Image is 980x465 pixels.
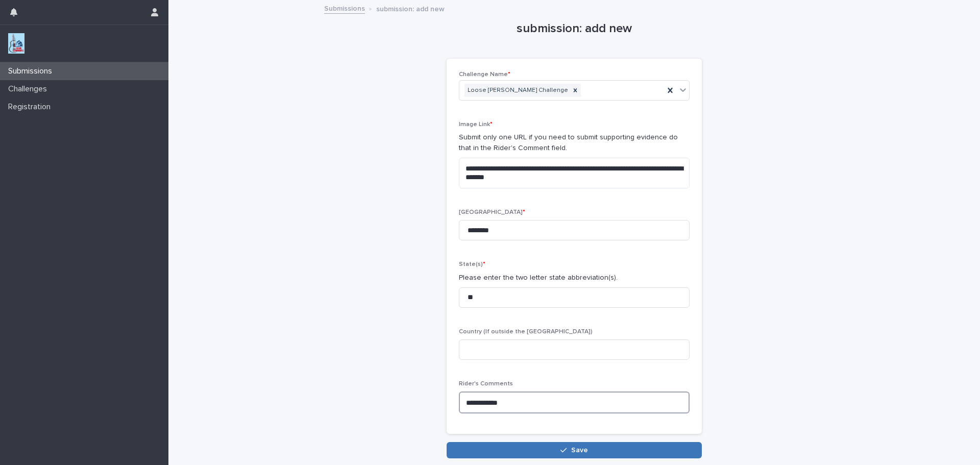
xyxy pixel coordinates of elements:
span: [GEOGRAPHIC_DATA] [459,209,525,215]
img: jxsLJbdS1eYBI7rVAS4p [8,33,24,54]
span: Save [571,447,588,454]
span: Challenge Name [459,71,510,78]
div: Loose [PERSON_NAME] Challenge [464,84,570,97]
span: Country (If outside the [GEOGRAPHIC_DATA]) [459,329,593,335]
p: Registration [4,102,59,112]
p: submission: add new [376,3,445,14]
button: Save [447,442,702,458]
p: Submissions [4,66,60,76]
h1: submission: add new [447,21,702,36]
p: Please enter the two letter state abbreviation(s). [459,273,690,283]
span: Image Link [459,121,493,128]
p: Challenges [4,84,55,94]
span: Rider's Comments [459,381,513,387]
span: State(s) [459,261,485,267]
a: Submissions [324,2,365,14]
p: Submit only one URL if you need to submit supporting evidence do that in the Rider's Comment field. [459,132,690,154]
